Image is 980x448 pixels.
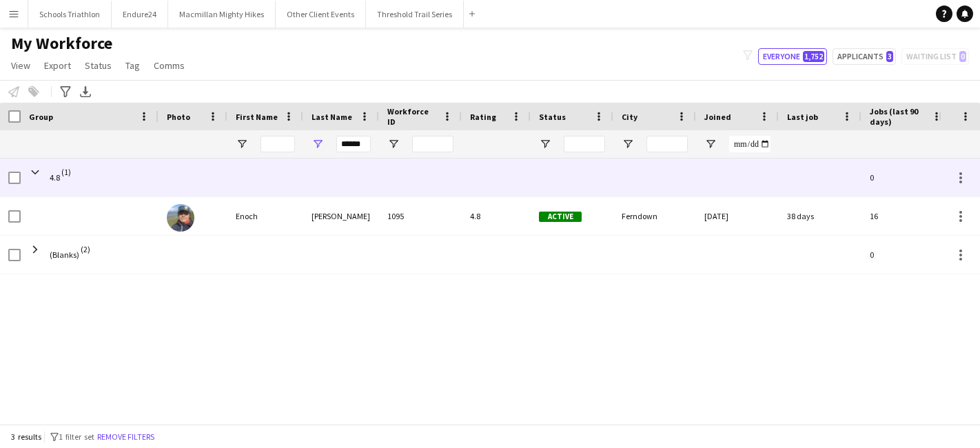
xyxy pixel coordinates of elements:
[833,48,896,65] button: Applicants3
[787,112,818,122] span: Last job
[39,57,76,74] a: Export
[622,138,634,150] button: Open Filter Menu
[57,83,74,100] app-action-btn: Advanced filters
[312,112,352,122] span: Last Name
[154,59,185,72] span: Comms
[44,59,71,72] span: Export
[120,57,145,74] a: Tag
[29,112,53,122] span: Group
[79,57,117,74] a: Status
[28,1,112,28] button: Schools Triathlon
[539,212,582,222] span: Active
[470,112,496,122] span: Rating
[168,1,276,28] button: Macmillan Mighty Hikes
[112,1,168,28] button: Endure24
[11,59,30,72] span: View
[696,197,779,235] div: [DATE]
[613,197,696,235] div: Ferndown
[50,236,79,274] span: (Blanks)
[622,112,637,122] span: City
[303,197,379,235] div: [PERSON_NAME]
[276,1,366,28] button: Other Client Events
[803,51,824,62] span: 1,752
[94,429,157,445] button: Remove filters
[886,51,893,62] span: 3
[539,112,566,122] span: Status
[227,197,303,235] div: Enoch
[779,197,861,235] div: 38 days
[77,83,94,100] app-action-btn: Export XLSX
[85,59,112,72] span: Status
[758,48,827,65] button: Everyone1,752
[336,136,371,152] input: Last Name Filter Input
[387,138,400,150] button: Open Filter Menu
[412,136,453,152] input: Workforce ID Filter Input
[81,236,90,263] span: (2)
[564,136,605,152] input: Status Filter Input
[59,431,94,442] span: 1 filter set
[729,136,770,152] input: Joined Filter Input
[861,159,951,196] div: 0
[861,236,951,274] div: 0
[50,159,60,197] span: 4.8
[366,1,464,28] button: Threshold Trail Series
[167,112,190,122] span: Photo
[861,197,951,235] div: 16
[167,204,194,232] img: Enoch Cheung
[387,106,437,127] span: Workforce ID
[148,57,190,74] a: Comms
[870,106,926,127] span: Jobs (last 90 days)
[261,136,295,152] input: First Name Filter Input
[646,136,688,152] input: City Filter Input
[11,33,112,54] span: My Workforce
[236,112,278,122] span: First Name
[704,112,731,122] span: Joined
[704,138,717,150] button: Open Filter Menu
[312,138,324,150] button: Open Filter Menu
[462,197,531,235] div: 4.8
[61,159,71,185] span: (1)
[125,59,140,72] span: Tag
[6,57,36,74] a: View
[236,138,248,150] button: Open Filter Menu
[539,138,551,150] button: Open Filter Menu
[379,197,462,235] div: 1095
